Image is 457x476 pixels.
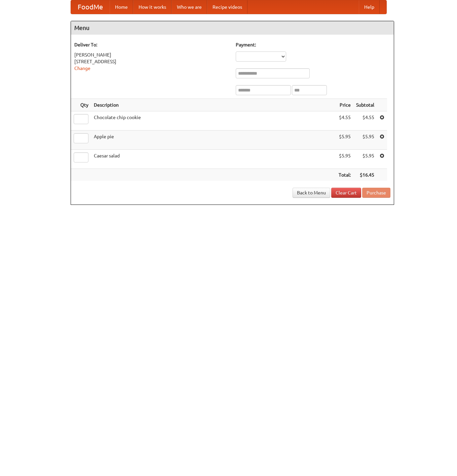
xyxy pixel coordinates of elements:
[336,111,353,131] td: $4.55
[133,0,172,14] a: How it works
[74,41,229,48] h5: Deliver To:
[353,131,377,150] td: $5.95
[74,51,229,58] div: [PERSON_NAME]
[362,188,390,198] button: Purchase
[353,150,377,169] td: $5.95
[71,21,394,35] h4: Menu
[336,99,353,111] th: Price
[353,111,377,131] td: $4.55
[336,131,353,150] td: $5.95
[172,0,207,14] a: Who we are
[74,58,229,65] div: [STREET_ADDRESS]
[359,0,380,14] a: Help
[331,188,361,198] a: Clear Cart
[71,0,110,14] a: FoodMe
[91,131,336,150] td: Apple pie
[110,0,133,14] a: Home
[293,188,330,198] a: Back to Menu
[91,111,336,131] td: Chocolate chip cookie
[353,99,377,111] th: Subtotal
[74,66,90,71] a: Change
[236,41,390,48] h5: Payment:
[336,150,353,169] td: $5.95
[91,99,336,111] th: Description
[207,0,247,14] a: Recipe videos
[336,169,353,181] th: Total:
[91,150,336,169] td: Caesar salad
[71,99,91,111] th: Qty
[353,169,377,181] th: $16.45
